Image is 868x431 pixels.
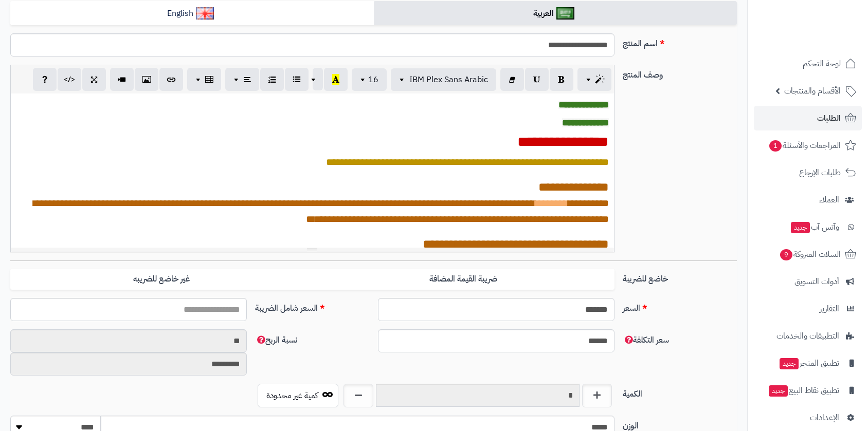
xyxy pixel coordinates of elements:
a: لوحة التحكم [754,51,862,76]
a: وآتس آبجديد [754,215,862,239]
span: لوحة التحكم [803,57,841,71]
span: 16 [368,73,378,86]
span: الإعدادات [810,410,839,425]
span: العملاء [819,193,839,207]
label: وصف المنتج [619,65,741,81]
span: تطبيق نقاط البيع [768,383,839,398]
span: المراجعات والأسئلة [768,138,841,153]
a: السلات المتروكة9 [754,242,862,267]
a: طلبات الإرجاع [754,160,862,185]
img: العربية [556,7,574,20]
span: وآتس آب [790,220,839,234]
a: التطبيقات والخدمات [754,324,862,348]
label: الكمية [619,384,741,400]
label: اسم المنتج [619,33,741,50]
label: السعر شامل الضريبة [251,298,373,314]
img: English [196,7,214,20]
span: جديد [780,358,799,369]
label: غير خاضع للضريبه [10,269,312,290]
a: العربية [374,1,737,26]
span: طلبات الإرجاع [799,165,841,180]
span: جديد [791,222,810,233]
a: العملاء [754,188,862,212]
span: 1 [769,140,782,152]
span: نسبة الربح [255,334,297,346]
a: التقارير [754,296,862,321]
span: IBM Plex Sans Arabic [409,73,488,86]
span: الطلبات [817,111,841,125]
a: الطلبات [754,106,862,130]
a: المراجعات والأسئلة1 [754,133,862,158]
a: أدوات التسويق [754,269,862,294]
a: English [10,1,374,26]
span: 9 [780,249,792,260]
span: تطبيق المتجر [779,356,839,370]
button: IBM Plex Sans Arabic [391,68,496,91]
span: السلات المتروكة [779,247,841,261]
span: التطبيقات والخدمات [776,329,839,343]
span: التقارير [820,302,839,316]
span: الأقسام والمنتجات [784,84,841,98]
a: تطبيق المتجرجديد [754,351,862,376]
span: سعر التكلفة [623,334,669,346]
a: تطبيق نقاط البيعجديد [754,378,862,403]
label: ضريبة القيمة المضافة [312,269,614,290]
label: السعر [619,298,741,314]
label: خاضع للضريبة [619,269,741,285]
span: جديد [769,385,788,397]
span: أدوات التسويق [794,274,839,289]
button: 16 [352,68,387,91]
a: الإعدادات [754,405,862,430]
